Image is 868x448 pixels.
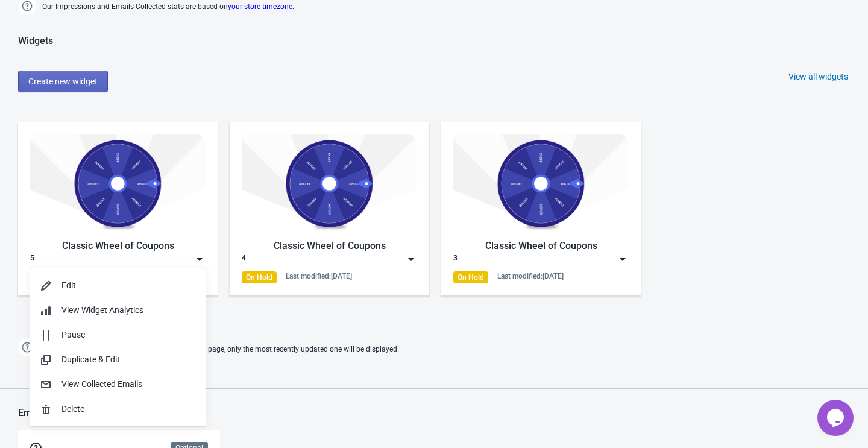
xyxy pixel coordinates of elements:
[30,298,206,323] button: View Widget Analytics
[242,253,246,265] div: 4
[30,239,206,253] div: Classic Wheel of Coupons
[30,253,34,265] div: 5
[61,279,196,292] div: Edit
[453,239,629,253] div: Classic Wheel of Coupons
[61,403,196,415] div: Delete
[30,372,206,397] button: View Collected Emails
[788,71,848,83] div: View all widgets
[242,239,417,253] div: Classic Wheel of Coupons
[30,397,206,421] button: Delete
[61,305,143,315] span: View Widget Analytics
[453,134,629,233] img: classic_game.jpg
[453,271,488,283] div: On Hold
[497,271,564,281] div: Last modified: [DATE]
[617,253,629,265] img: dropdown.png
[286,271,352,281] div: Last modified: [DATE]
[61,353,196,366] div: Duplicate & Edit
[453,253,458,265] div: 3
[242,134,417,233] img: classic_game.jpg
[61,329,196,341] div: Pause
[18,71,108,92] button: Create new widget
[18,338,36,356] img: help.png
[228,2,292,11] a: your store timezone
[30,273,206,298] button: Edit
[28,77,98,86] span: Create new widget
[817,400,856,436] iframe: chat widget
[30,347,206,372] button: Duplicate & Edit
[242,271,277,283] div: On Hold
[405,253,417,265] img: dropdown.png
[42,339,399,359] span: If two Widgets are enabled and targeting the same page, only the most recently updated one will b...
[30,323,206,347] button: Pause
[193,253,206,265] img: dropdown.png
[61,378,196,391] div: View Collected Emails
[30,134,206,233] img: classic_game.jpg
